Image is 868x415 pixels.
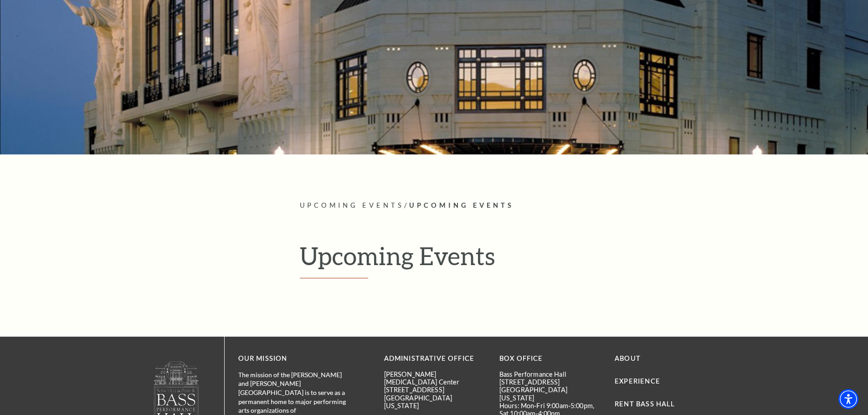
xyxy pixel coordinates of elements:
[384,394,486,410] p: [GEOGRAPHIC_DATA][US_STATE]
[409,201,514,209] span: Upcoming Events
[300,200,717,211] p: /
[615,354,641,362] a: About
[384,370,486,386] p: [PERSON_NAME][MEDICAL_DATA] Center
[384,386,486,394] p: [STREET_ADDRESS]
[300,241,717,278] h1: Upcoming Events
[238,353,352,364] p: OUR MISSION
[499,386,601,402] p: [GEOGRAPHIC_DATA][US_STATE]
[615,400,675,408] a: Rent Bass Hall
[499,370,601,378] p: Bass Performance Hall
[615,377,660,385] a: Experience
[300,201,405,209] span: Upcoming Events
[499,378,601,386] p: [STREET_ADDRESS]
[384,353,486,364] p: Administrative Office
[838,389,858,409] div: Accessibility Menu
[499,353,601,364] p: BOX OFFICE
